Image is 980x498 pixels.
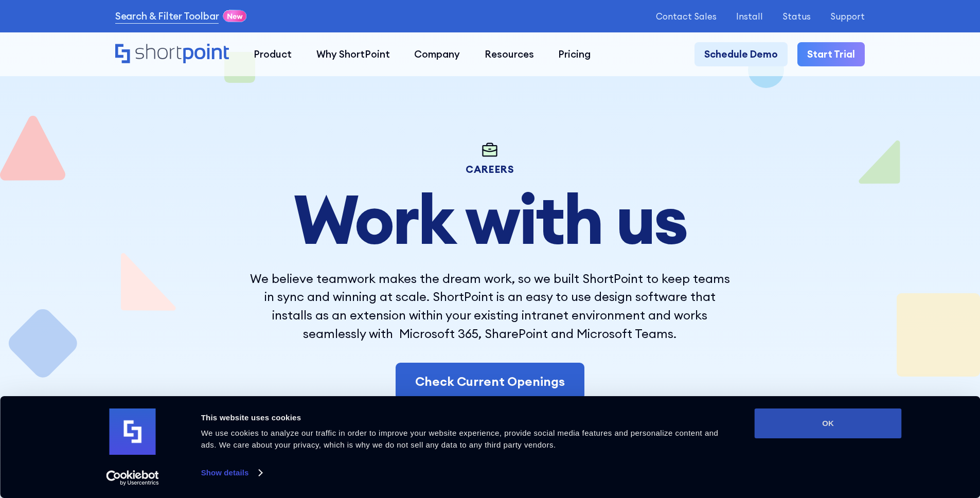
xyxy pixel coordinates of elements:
[245,165,735,174] h1: careers
[414,47,460,62] div: Company
[201,465,262,481] a: Show details
[402,42,472,67] a: Company
[241,42,304,67] a: Product
[254,47,292,62] div: Product
[87,470,177,486] a: Usercentrics Cookiebot - opens in a new window
[546,42,603,67] a: Pricing
[472,42,546,67] a: Resources
[245,270,735,343] p: We believe teamwork makes the dream work, so we built ShortPoint to keep teams in sync and winnin...
[485,47,534,62] div: Resources
[830,11,865,21] a: Support
[736,11,763,21] a: Install
[115,44,229,65] a: Home
[110,408,156,455] img: logo
[115,9,219,24] a: Search & Filter Toolbar
[694,42,788,67] a: Schedule Demo
[797,42,865,67] a: Start Trial
[316,47,390,62] div: Why ShortPoint
[304,42,402,67] a: Why ShortPoint
[201,429,719,449] span: We use cookies to analyze our traffic in order to improve your website experience, provide social...
[396,363,584,401] a: Check Current Openings
[558,47,591,62] div: Pricing
[245,189,735,250] h2: Work with us
[755,408,902,438] button: OK
[201,412,732,424] div: This website uses cookies
[782,11,811,21] a: Status
[656,11,717,21] a: Contact Sales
